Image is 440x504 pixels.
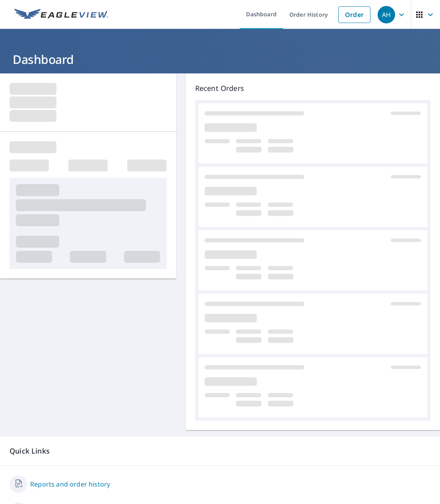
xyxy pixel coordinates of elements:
[378,6,395,23] div: AH
[14,9,108,21] img: EV Logo
[10,446,430,456] p: Quick Links
[195,83,430,94] p: Recent Orders
[338,6,370,23] a: Order
[10,51,430,67] h1: Dashboard
[30,479,110,489] a: Reports and order history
